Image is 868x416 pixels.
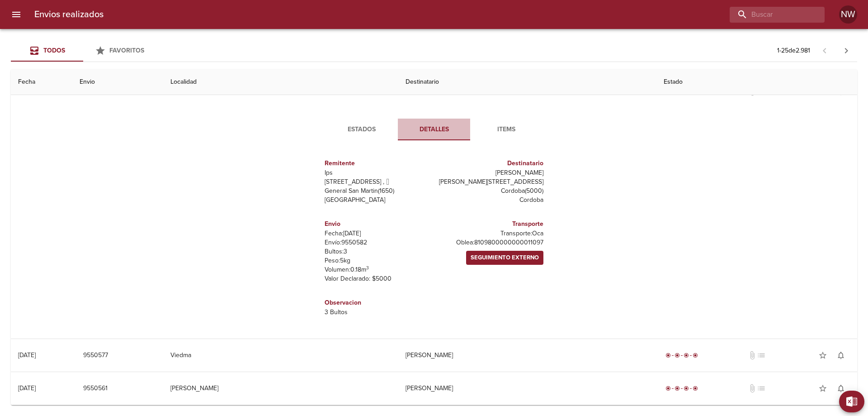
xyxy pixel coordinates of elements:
div: [DATE] [18,351,36,359]
p: Transporte: Oca [438,229,543,238]
span: Pagina siguiente [835,40,857,62]
span: Detalles [403,124,465,135]
span: radio_button_checked [665,386,671,391]
span: 9550577 [83,350,108,361]
span: Estados [331,124,392,135]
span: No tiene pedido asociado [757,384,766,393]
p: General San Martin ( 1650 ) [325,186,430,196]
td: [PERSON_NAME] [398,339,656,372]
p: Volumen: 0.18 m [325,265,430,274]
span: Todos [43,47,65,54]
div: [DATE] [18,384,36,392]
span: Items [476,124,537,135]
th: Envio [72,69,163,95]
h6: Envio [325,219,430,229]
span: notifications_none [836,351,845,360]
h6: Destinatario [438,158,543,168]
button: menu [5,4,27,25]
div: Abrir información de usuario [839,5,857,24]
span: radio_button_checked [684,353,689,358]
td: [PERSON_NAME] [398,372,656,405]
td: [PERSON_NAME] [163,372,398,405]
h6: Remitente [325,158,430,168]
p: Peso: 5 kg [325,256,430,265]
td: Viedma [163,339,398,372]
span: star_border [818,384,827,393]
button: Activar notificaciones [832,379,850,397]
p: Fecha: [DATE] [325,229,430,238]
div: NW [839,5,857,24]
th: Estado [656,69,857,95]
p: 3 Bultos [325,308,430,317]
button: Exportar Excel [839,391,864,412]
span: radio_button_checked [684,386,689,391]
p: Ips [325,168,430,177]
p: [STREET_ADDRESS] ,   [325,177,430,186]
button: Activar notificaciones [832,346,850,364]
span: Favoritos [109,47,144,54]
span: radio_button_checked [693,386,698,391]
th: Fecha [11,69,72,95]
p: Valor Declarado: $ 5000 [325,274,430,283]
th: Destinatario [398,69,656,95]
button: Agregar a favoritos [814,346,832,364]
span: 9550561 [83,383,108,394]
button: 9550577 [80,347,112,364]
span: No tiene documentos adjuntos [748,384,757,393]
div: Tabs Envios [11,40,156,62]
p: Bultos: 3 [325,247,430,256]
div: Tabs detalle de guia [325,119,542,140]
p: 1 - 25 de 2.981 [777,46,810,55]
span: No tiene documentos adjuntos [748,351,757,360]
p: [PERSON_NAME] [438,168,543,177]
span: No tiene pedido asociado [757,351,766,360]
p: [PERSON_NAME][STREET_ADDRESS] [438,177,543,186]
span: radio_button_checked [693,353,698,358]
p: Cordoba [438,196,543,205]
a: Seguimiento Externo [466,251,543,265]
span: radio_button_checked [665,353,671,358]
button: 9550561 [80,380,111,397]
div: Entregado [664,384,700,393]
span: Pagina anterior [814,46,835,55]
p: [GEOGRAPHIC_DATA] [325,196,430,205]
h6: Envios realizados [34,7,104,22]
h6: Observacion [325,298,430,308]
span: radio_button_checked [675,353,680,358]
input: buscar [730,7,809,23]
button: Agregar a favoritos [814,379,832,397]
div: Entregado [664,351,700,360]
span: Seguimiento Externo [471,253,539,263]
span: star_border [818,351,827,360]
h6: Transporte [438,219,543,229]
p: Cordoba ( 5000 ) [438,186,543,196]
span: notifications_none [836,384,845,393]
th: Localidad [163,69,398,95]
span: radio_button_checked [675,386,680,391]
p: Envío: 9550582 [325,238,430,247]
sup: 3 [366,265,369,271]
p: Oblea: 8109800000000011097 [438,238,543,247]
